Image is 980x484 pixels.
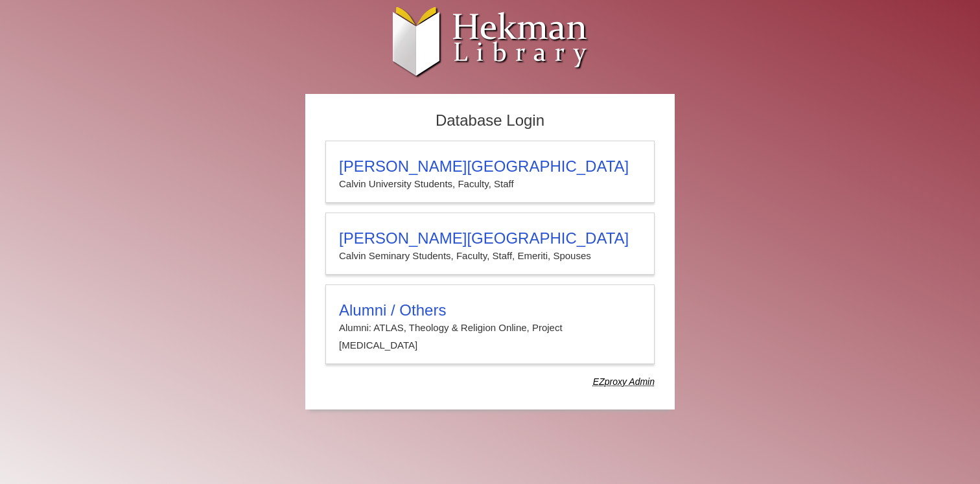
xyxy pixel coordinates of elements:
[319,108,661,134] h2: Database Login
[325,213,655,275] a: [PERSON_NAME][GEOGRAPHIC_DATA]Calvin Seminary Students, Faculty, Staff, Emeriti, Spouses
[339,301,641,354] summary: Alumni / OthersAlumni: ATLAS, Theology & Religion Online, Project [MEDICAL_DATA]
[339,319,641,354] p: Alumni: ATLAS, Theology & Religion Online, Project [MEDICAL_DATA]
[339,176,641,192] p: Calvin University Students, Faculty, Staff
[339,229,641,248] h3: [PERSON_NAME][GEOGRAPHIC_DATA]
[339,157,641,176] h3: [PERSON_NAME][GEOGRAPHIC_DATA]
[339,248,641,264] p: Calvin Seminary Students, Faculty, Staff, Emeriti, Spouses
[593,376,655,387] dfn: Use Alumni login
[325,141,655,203] a: [PERSON_NAME][GEOGRAPHIC_DATA]Calvin University Students, Faculty, Staff
[339,301,641,319] h3: Alumni / Others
